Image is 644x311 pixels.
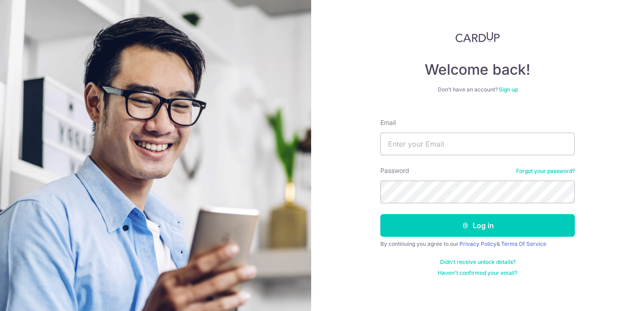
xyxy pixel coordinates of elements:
a: Didn't receive unlock details? [440,258,516,266]
a: Sign up [499,86,518,93]
img: CardUp Logo [455,32,500,43]
a: Forgot your password? [516,167,575,175]
button: Log in [380,214,575,237]
a: Privacy Policy [459,240,497,247]
input: Enter your Email [380,133,575,155]
a: Terms Of Service [501,240,546,247]
div: Don’t have an account? [380,86,575,93]
label: Password [380,166,409,175]
div: By continuing you agree to our & [380,240,575,248]
h4: Welcome back! [380,61,575,79]
a: Haven't confirmed your email? [438,269,517,277]
label: Email [380,118,396,127]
